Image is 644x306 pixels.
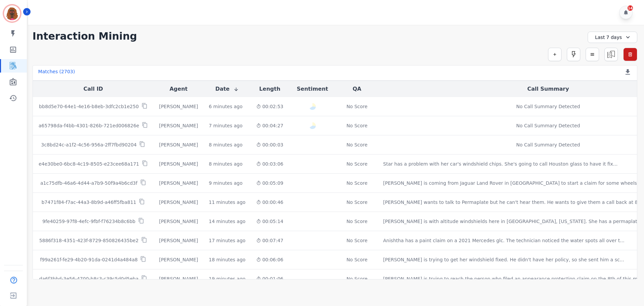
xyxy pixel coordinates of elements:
div: 6 minutes ago [209,103,243,110]
div: 00:04:27 [256,122,283,129]
div: No Score [346,103,368,110]
div: No Score [346,199,368,206]
div: [PERSON_NAME] [159,122,198,129]
p: f99a261f-fe29-4b20-91da-0241d4a484a8 [40,256,138,263]
div: No Score [346,237,368,244]
p: b7471f84-f7ac-44a3-8b9d-a46ff5fba811 [42,199,137,206]
p: 5886f318-4351-423f-8729-850826435be2 [39,237,139,244]
div: Last 7 days [588,32,637,43]
button: Agent [169,85,187,93]
div: [PERSON_NAME] [159,256,198,263]
div: 8 minutes ago [209,161,243,167]
div: 7 minutes ago [209,122,243,129]
div: 00:07:47 [256,237,283,244]
div: 19 minutes ago [209,275,245,282]
div: Star has a problem with her car's windshield chips. She's going to call Houston glass to have it ... [383,161,618,167]
button: Call ID [84,85,103,93]
div: Anishtha has a paint claim on a 2021 Mercedes glc. The technician noticed the water spots all ove... [383,237,624,244]
div: 00:00:46 [256,199,283,206]
div: No Score [346,180,368,186]
button: Call Summary [527,85,569,93]
div: 00:05:14 [256,218,283,225]
button: QA [353,85,361,93]
div: No Score [346,122,368,129]
div: [PERSON_NAME] is trying to get her windshield fixed. He didn't have her policy, so she sent him a... [383,256,624,263]
div: 14 minutes ago [209,218,245,225]
p: a1c75dfb-46a6-4d44-a7b9-50f9a4b6cd3f [40,180,137,186]
p: bb8d5e70-64e1-4e16-b8eb-3dfc2cb1e250 [39,103,139,110]
div: No Score [346,141,368,148]
div: 00:01:06 [256,275,283,282]
div: 00:05:09 [256,180,283,186]
p: e4e30be0-6bc8-4c19-8505-e23cee68a171 [39,161,139,167]
div: No Score [346,161,368,167]
div: Matches ( 2703 ) [38,68,75,78]
p: 9fe40259-97f8-4efc-9fbf-f76234b8c6bb [42,218,136,225]
div: No Score [346,275,368,282]
div: No Score [346,256,368,263]
p: a65798da-f4bb-4301-826b-721ed006826e [39,122,139,129]
button: Date [215,85,239,93]
div: 14 [628,5,633,11]
div: 00:00:03 [256,141,283,148]
div: [PERSON_NAME] [159,103,198,110]
button: Length [259,85,280,93]
div: 18 minutes ago [209,256,245,263]
div: 11 minutes ago [209,199,245,206]
div: No Score [346,218,368,225]
div: [PERSON_NAME] [159,161,198,167]
div: [PERSON_NAME] [159,141,198,148]
div: [PERSON_NAME] [159,218,198,225]
div: 00:02:53 [256,103,283,110]
div: 00:03:06 [256,161,283,167]
div: [PERSON_NAME] [159,275,198,282]
p: 3c8bd24c-a1f2-4c56-956a-2ff7fbd90204 [41,141,137,148]
div: [PERSON_NAME] [159,180,198,186]
div: 8 minutes ago [209,141,243,148]
div: 9 minutes ago [209,180,243,186]
img: Bordered avatar [4,5,20,21]
div: 00:06:06 [256,256,283,263]
h1: Interaction Mining [33,30,137,42]
p: da6f3bbd-3e56-4700-b8c3-c39c5d0d5eba [39,275,139,282]
div: [PERSON_NAME] [159,237,198,244]
div: [PERSON_NAME] [159,199,198,206]
button: Sentiment [297,85,328,93]
div: 17 minutes ago [209,237,245,244]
